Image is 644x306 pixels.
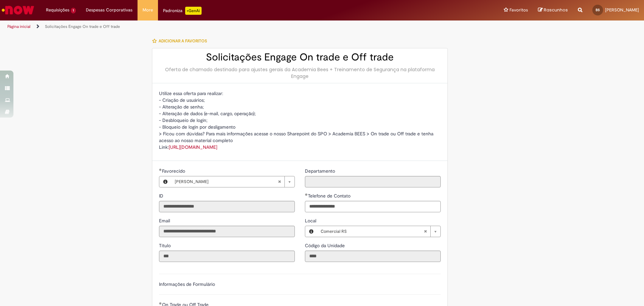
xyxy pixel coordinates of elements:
label: Somente leitura - Título [159,242,172,249]
label: Informações de Formulário [159,281,215,287]
span: Obrigatório Preenchido [305,193,308,196]
label: Somente leitura - Departamento [305,168,336,174]
button: Favorecido, Visualizar este registro Bruno Silva [159,176,171,187]
span: Rascunhos [544,7,568,13]
span: [PERSON_NAME] [605,7,639,13]
label: Somente leitura - ID [159,192,165,199]
input: Email [159,226,295,237]
label: Somente leitura - Email [159,217,171,224]
span: 1 [71,8,76,13]
span: Adicionar a Favoritos [159,38,207,44]
a: Comercial RSLimpar campo Local [317,226,440,237]
span: Somente leitura - ID [159,193,165,199]
a: [URL][DOMAIN_NAME] [169,144,217,150]
ul: Trilhas de página [5,20,424,33]
label: Somente leitura - Código da Unidade [305,242,346,249]
span: Obrigatório Preenchido [159,168,162,171]
a: Página inicial [7,24,31,29]
a: [PERSON_NAME]Limpar campo Favorecido [171,176,294,187]
span: Somente leitura - Email [159,218,171,224]
button: Adicionar a Favoritos [152,34,211,48]
span: Obrigatório Preenchido [159,302,162,305]
p: Utilize essa oferta para realizar: - Criação de usuários; - Alteração de senha; - Alteração de da... [159,90,441,150]
span: Comercial RS [321,226,424,237]
span: Somente leitura - Código da Unidade [305,243,346,249]
input: Telefone de Contato [305,201,441,212]
img: ServiceNow [1,3,35,17]
abbr: Limpar campo Favorecido [274,176,284,187]
div: Oferta de chamado destinado para ajustes gerais da Academia Bees + Treinamento de Segurança na pl... [159,66,441,80]
span: More [143,7,153,13]
p: +GenAi [185,7,202,15]
abbr: Limpar campo Local [420,226,430,237]
span: Local [305,218,318,224]
input: Departamento [305,176,441,187]
h2: Solicitações Engage On trade e Off trade [159,52,441,63]
span: BS [596,8,600,12]
div: Padroniza [163,7,202,15]
input: ID [159,201,295,212]
span: [PERSON_NAME] [175,176,278,187]
span: Requisições [46,7,69,13]
span: Somente leitura - Departamento [305,168,336,174]
input: Título [159,251,295,262]
span: Telefone de Contato [308,193,352,199]
span: Necessários - Favorecido [162,168,186,174]
a: Rascunhos [538,7,568,13]
input: Código da Unidade [305,251,441,262]
span: Despesas Corporativas [86,7,132,13]
button: Local, Visualizar este registro Comercial RS [305,226,317,237]
a: Solicitações Engage On trade e Off trade [45,24,120,29]
span: Somente leitura - Título [159,243,172,249]
span: Favoritos [509,7,528,13]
